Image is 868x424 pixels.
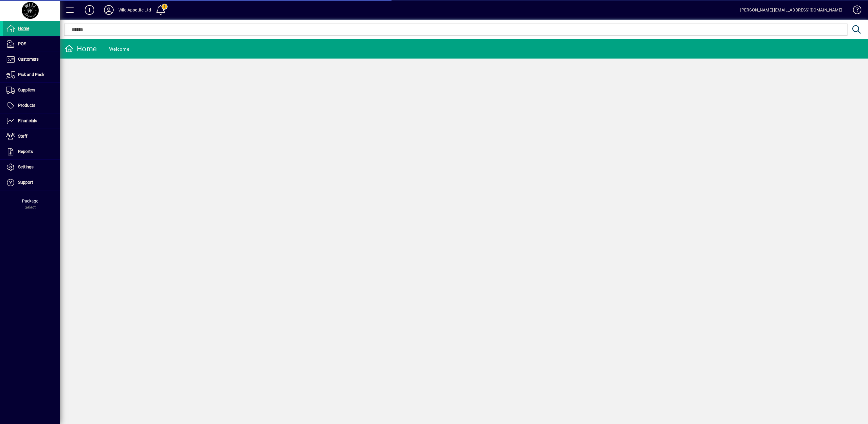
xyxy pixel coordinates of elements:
a: Financials [3,113,60,129]
a: Support [3,175,60,190]
div: Wild Appetite Ltd [118,5,151,15]
a: Knowledge Base [848,1,860,21]
span: Settings [18,164,33,169]
a: Pick and Pack [3,67,60,82]
a: POS [3,37,60,52]
a: Reports [3,144,60,159]
span: Suppliers [18,88,35,92]
span: Products [18,103,35,108]
span: POS [18,41,26,46]
div: Home [65,44,97,54]
span: Customers [18,57,39,62]
a: Customers [3,52,60,67]
span: Home [18,26,29,31]
span: Support [18,180,33,185]
div: Welcome [109,44,129,54]
a: Products [3,98,60,113]
div: [PERSON_NAME] [EMAIL_ADDRESS][DOMAIN_NAME] [740,5,842,15]
span: Financials [18,118,37,123]
a: Staff [3,129,60,144]
button: Add [80,5,99,15]
a: Suppliers [3,83,60,98]
span: Pick and Pack [18,72,44,77]
button: Profile [99,5,118,15]
span: Staff [18,134,27,139]
a: Settings [3,160,60,175]
span: Reports [18,149,33,154]
span: Package [22,199,38,203]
